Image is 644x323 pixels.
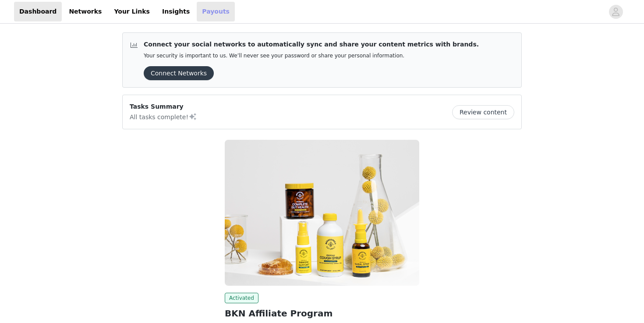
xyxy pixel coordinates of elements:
span: Activated [225,293,258,303]
p: Tasks Summary [130,102,197,111]
a: Payouts [197,2,235,21]
p: Your security is important to us. We’ll never see your password or share your personal information. [144,53,479,59]
button: Review content [452,105,514,119]
img: Beekeeper's Naturals [225,140,419,286]
p: All tasks complete! [130,111,197,122]
a: Networks [64,2,107,21]
button: Connect Networks [144,66,214,80]
a: Insights [157,2,195,21]
a: Your Links [109,2,155,21]
div: avatar [612,5,620,19]
a: Dashboard [14,2,62,21]
h2: BKN Affiliate Program [225,307,419,320]
p: Connect your social networks to automatically sync and share your content metrics with brands. [144,40,479,49]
